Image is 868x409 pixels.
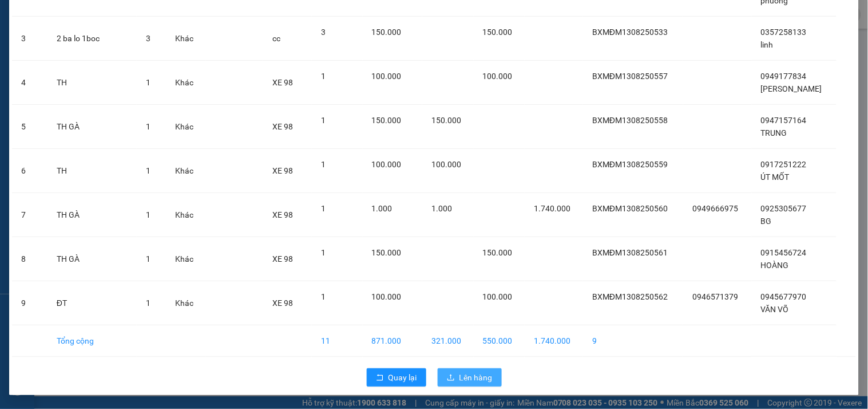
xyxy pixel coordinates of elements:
[376,373,384,383] span: rollback
[431,160,461,169] span: 100.000
[372,292,402,301] span: 100.000
[272,34,280,43] span: cc
[12,193,47,237] td: 7
[692,204,738,213] span: 0949666975
[372,27,402,37] span: 150.000
[146,254,150,264] span: 1
[459,371,493,384] span: Lên hàng
[167,17,205,61] td: Khác
[47,149,137,193] td: TH
[47,17,137,61] td: 2 ba lo 1boc
[761,217,772,226] span: BG
[146,298,150,308] span: 1
[47,105,137,149] td: TH GÀ
[372,72,402,81] span: 100.000
[363,325,422,357] td: 871.000
[272,298,293,308] span: XE 98
[146,78,150,87] span: 1
[761,292,807,301] span: 0945677970
[431,116,461,125] span: 150.000
[146,34,150,43] span: 3
[167,105,205,149] td: Khác
[321,204,326,213] span: 1
[12,149,47,193] td: 6
[761,160,807,169] span: 0917251222
[534,204,570,213] span: 1.740.000
[146,210,150,219] span: 1
[321,292,326,301] span: 1
[47,281,137,325] td: ĐT
[389,371,417,384] span: Quay lại
[372,160,402,169] span: 100.000
[761,116,807,125] span: 0947157164
[592,204,668,213] span: BXMĐM1308250560
[761,84,822,93] span: [PERSON_NAME]
[438,368,502,387] button: uploadLên hàng
[167,281,205,325] td: Khác
[312,325,362,357] td: 11
[272,122,293,131] span: XE 98
[321,160,326,169] span: 1
[272,166,293,175] span: XE 98
[47,237,137,281] td: TH GÀ
[167,193,205,237] td: Khác
[372,116,402,125] span: 150.000
[761,248,807,257] span: 0915456724
[592,160,668,169] span: BXMĐM1308250559
[431,204,452,213] span: 1.000
[167,237,205,281] td: Khác
[761,128,787,137] span: TRUNG
[12,105,47,149] td: 5
[592,248,668,257] span: BXMĐM1308250561
[12,17,47,61] td: 3
[761,204,807,213] span: 0925305677
[272,78,293,87] span: XE 98
[372,248,402,257] span: 150.000
[422,325,474,357] td: 321.000
[692,292,738,301] span: 0946571379
[483,248,513,257] span: 150.000
[47,193,137,237] td: TH GÀ
[592,292,668,301] span: BXMĐM1308250562
[12,61,47,105] td: 4
[47,325,137,357] td: Tổng cộng
[321,248,326,257] span: 1
[483,72,513,81] span: 100.000
[583,325,683,357] td: 9
[761,40,774,49] span: linh
[761,305,789,314] span: VĂN VÕ
[483,292,513,301] span: 100.000
[321,72,326,81] span: 1
[761,261,789,270] span: HOÀNG
[146,122,150,131] span: 1
[372,204,393,213] span: 1.000
[525,325,583,357] td: 1.740.000
[47,61,137,105] td: TH
[592,72,668,81] span: BXMĐM1308250557
[592,116,668,125] span: BXMĐM1308250558
[146,166,150,175] span: 1
[167,61,205,105] td: Khác
[167,149,205,193] td: Khác
[761,27,807,37] span: 0357258133
[367,368,426,387] button: rollbackQuay lại
[12,281,47,325] td: 9
[321,27,326,37] span: 3
[761,172,790,182] span: ÚT MỐT
[761,72,807,81] span: 0949177834
[474,325,525,357] td: 550.000
[592,27,668,37] span: BXMĐM1308250533
[447,373,455,383] span: upload
[12,237,47,281] td: 8
[321,116,326,125] span: 1
[483,27,513,37] span: 150.000
[272,254,293,264] span: XE 98
[272,210,293,219] span: XE 98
